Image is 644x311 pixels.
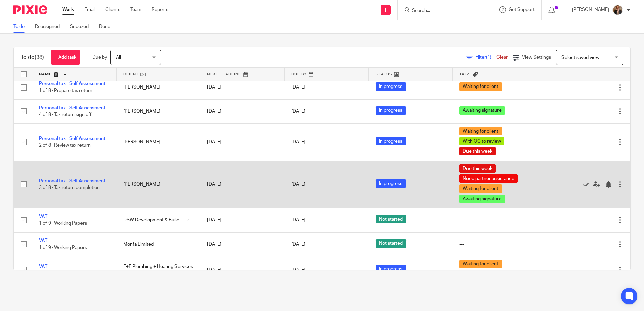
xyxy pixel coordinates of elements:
[117,208,201,232] td: DSW Development & Build LTD
[376,265,406,273] span: In progress
[376,179,406,188] span: In progress
[39,179,105,183] a: Personal tax - Self Assessment
[35,20,65,33] a: Reassigned
[130,6,141,13] a: Team
[572,6,609,13] p: [PERSON_NAME]
[486,55,491,60] span: (1)
[39,221,87,226] span: 1 of 9 · Working Papers
[39,112,91,117] span: 4 of 8 · Tax return sign off
[84,6,95,13] a: Email
[561,55,599,60] span: Select saved view
[70,20,94,33] a: Snoozed
[35,55,44,60] span: (38)
[105,6,120,13] a: Clients
[99,20,116,33] a: Done
[376,106,406,115] span: In progress
[39,214,47,219] a: VAT
[459,72,471,76] span: Tags
[200,99,285,123] td: [DATE]
[459,164,496,173] span: Due this week
[200,75,285,99] td: [DATE]
[522,55,551,60] span: View Settings
[459,241,539,248] div: ---
[459,106,505,115] span: Awaiting signature
[459,147,496,155] span: Due this week
[13,20,30,33] a: To do
[612,5,623,15] img: WhatsApp%20Image%202025-04-23%20at%2010.20.30_16e186ec.jpg
[117,161,201,208] td: [PERSON_NAME]
[200,208,285,232] td: [DATE]
[291,242,305,247] span: [DATE]
[39,81,105,86] a: Personal tax - Self Assessment
[509,7,535,12] span: Get Support
[459,82,502,91] span: Waiting for client
[39,106,105,110] a: Personal tax - Self Assessment
[376,137,406,145] span: In progress
[411,8,472,14] input: Search
[39,238,47,243] a: VAT
[291,140,305,144] span: [DATE]
[496,55,508,60] a: Clear
[200,256,285,284] td: [DATE]
[475,55,496,60] span: Filter
[376,215,406,223] span: Not started
[459,127,502,135] span: Waiting for client
[291,218,305,222] span: [DATE]
[39,245,87,250] span: 1 of 9 · Working Papers
[459,195,505,203] span: Awaiting signature
[39,264,47,269] a: VAT
[200,124,285,161] td: [DATE]
[200,232,285,256] td: [DATE]
[92,54,107,61] p: Due by
[459,217,539,223] div: ---
[459,260,502,268] span: Waiting for client
[459,174,518,183] span: Need partner assistance
[291,268,305,272] span: [DATE]
[39,136,105,141] a: Personal tax - Self Assessment
[116,55,121,60] span: All
[583,181,593,188] a: Mark as done
[21,54,44,61] h1: To do
[459,137,504,145] span: With OC to review
[291,182,305,187] span: [DATE]
[291,109,305,114] span: [DATE]
[459,184,502,193] span: Waiting for client
[62,6,74,13] a: Work
[51,50,80,65] a: + Add task
[117,124,201,161] td: [PERSON_NAME]
[376,82,406,91] span: In progress
[39,89,92,93] span: 1 of 8 · Prepare tax return
[117,232,201,256] td: Monfa Limited
[117,256,201,284] td: F+F Plumbing + Heating Services LTD
[117,75,201,99] td: [PERSON_NAME]
[200,161,285,208] td: [DATE]
[39,185,100,190] span: 3 of 8 · Tax return completion
[376,239,406,248] span: Not started
[117,99,201,123] td: [PERSON_NAME]
[152,6,168,13] a: Reports
[13,5,47,14] img: Pixie
[39,143,91,148] span: 2 of 8 · Review tax return
[291,85,305,90] span: [DATE]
